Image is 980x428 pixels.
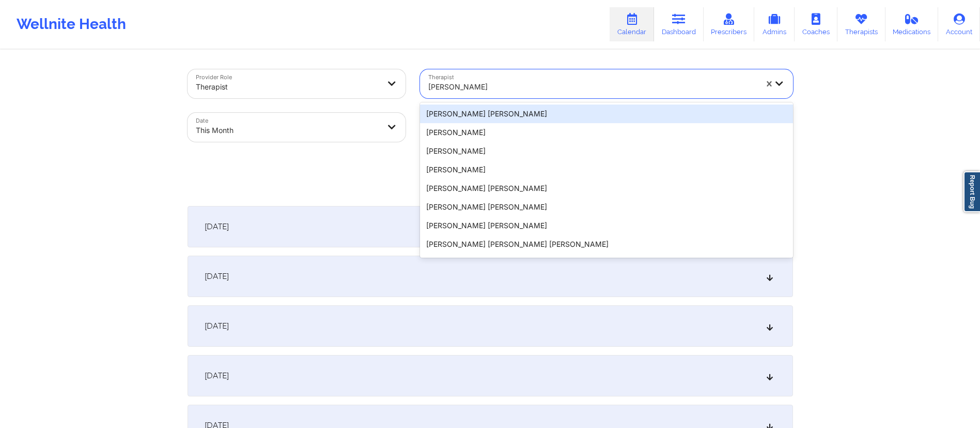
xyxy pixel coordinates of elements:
span: [DATE] [205,321,229,331]
div: [PERSON_NAME] [420,142,793,160]
a: Prescribers [704,7,755,41]
div: [PERSON_NAME] [PERSON_NAME] [PERSON_NAME] [420,235,793,254]
div: [PERSON_NAME] [PERSON_NAME] [420,105,793,123]
div: [PERSON_NAME] [420,123,793,142]
a: Admins [754,7,795,41]
span: [DATE] [205,222,229,232]
div: [PERSON_NAME] [PERSON_NAME] [420,179,793,198]
span: [DATE] [205,371,229,381]
div: [PERSON_NAME] [PERSON_NAME] [420,198,793,216]
div: [PERSON_NAME] [420,160,793,179]
div: [PERSON_NAME] [PERSON_NAME] [420,216,793,235]
a: Medications [885,7,939,41]
div: [PERSON_NAME] [428,76,757,98]
div: This Month [196,119,380,142]
div: Therapist [196,76,380,98]
a: Coaches [795,7,837,41]
a: Therapists [837,7,885,41]
a: Calendar [610,7,654,41]
span: [DATE] [205,271,229,282]
a: Dashboard [654,7,704,41]
a: Account [938,7,980,41]
a: Report Bug [963,171,980,212]
div: [PERSON_NAME] [420,254,793,272]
